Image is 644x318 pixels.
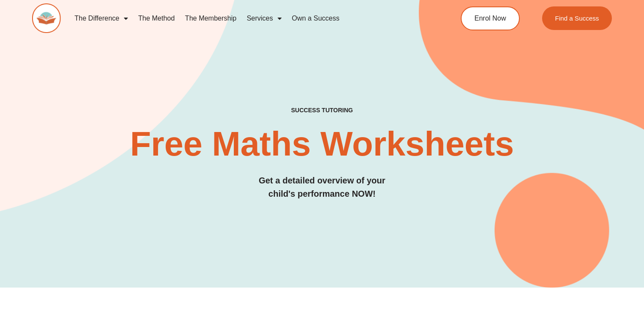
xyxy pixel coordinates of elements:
[474,15,506,22] span: Enrol Now
[32,127,612,161] h2: Free Maths Worksheets​
[32,107,612,114] h4: SUCCESS TUTORING​
[32,174,612,201] h3: Get a detailed overview of your child's performance NOW!
[133,9,180,28] a: The Method
[180,9,241,28] a: The Membership
[287,9,345,28] a: Own a Success
[555,15,599,21] span: Find a Success
[461,6,520,30] a: Enrol Now
[69,9,427,28] nav: Menu
[542,6,612,30] a: Find a Success
[241,9,286,28] a: Services
[69,9,133,28] a: The Difference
